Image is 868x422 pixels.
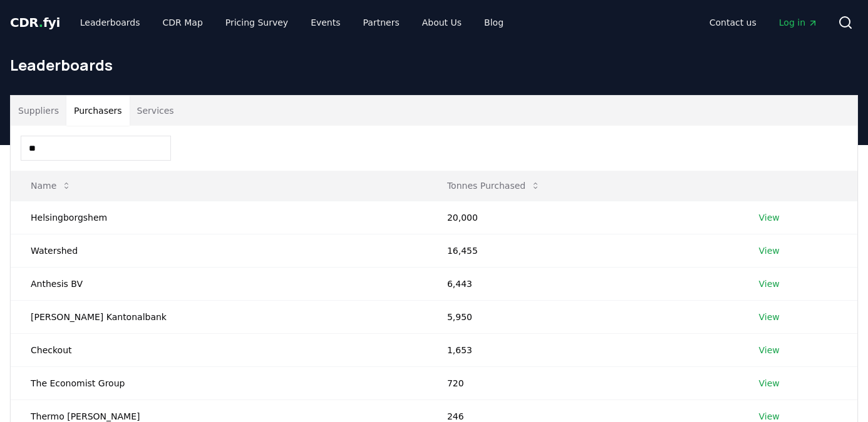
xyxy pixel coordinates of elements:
[10,14,60,31] a: CDR.fyi
[11,300,427,333] td: [PERSON_NAME] Kantonalbank
[427,333,739,366] td: 1,653
[412,11,472,34] a: About Us
[66,96,130,126] button: Purchasers
[70,11,150,34] a: Leaderboards
[769,11,828,34] a: Log in
[700,11,828,34] nav: Main
[11,333,427,366] td: Checkout
[11,366,427,399] td: The Economist Group
[21,173,81,198] button: Name
[758,244,779,257] a: View
[427,300,739,333] td: 5,950
[11,267,427,300] td: Anthesis BV
[10,55,858,75] h1: Leaderboards
[215,11,298,34] a: Pricing Survey
[353,11,410,34] a: Partners
[10,15,60,30] span: CDR fyi
[427,366,739,399] td: 720
[427,234,739,267] td: 16,455
[427,267,739,300] td: 6,443
[758,344,779,356] a: View
[758,211,779,224] a: View
[779,16,818,29] span: Log in
[153,11,213,34] a: CDR Map
[130,96,182,126] button: Services
[437,173,550,198] button: Tonnes Purchased
[11,96,66,126] button: Suppliers
[39,15,43,30] span: .
[301,11,350,34] a: Events
[70,11,514,34] nav: Main
[758,377,779,389] a: View
[11,234,427,267] td: Watershed
[427,201,739,234] td: 20,000
[758,311,779,323] a: View
[758,278,779,290] a: View
[11,201,427,234] td: Helsingborgshem
[700,11,767,34] a: Contact us
[474,11,514,34] a: Blog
